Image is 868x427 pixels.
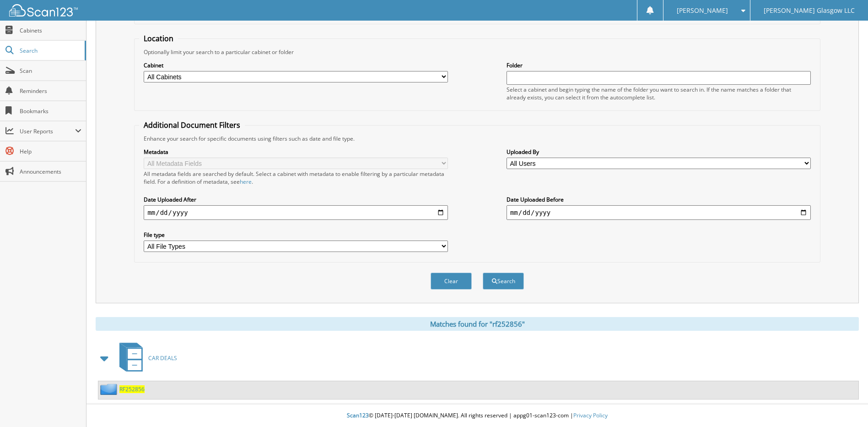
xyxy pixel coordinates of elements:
legend: Additional Document Filters [139,120,245,130]
span: User Reports [20,127,75,135]
input: start [144,205,448,220]
iframe: Chat Widget [822,383,868,427]
button: Clear [431,273,472,290]
img: folder2.png [100,383,119,395]
span: Scan [20,67,81,75]
span: Scan123 [347,411,369,419]
span: CAR DEALS [148,354,177,362]
div: Select a cabinet and begin typing the name of the folder you want to search in. If the name match... [507,86,811,101]
legend: Location [139,33,178,44]
a: here [240,178,252,186]
input: end [507,205,811,220]
a: Privacy Policy [573,411,608,419]
span: [PERSON_NAME] [677,8,728,13]
span: Help [20,148,81,155]
label: Date Uploaded After [144,196,448,203]
label: Metadata [144,148,448,156]
img: scan123-logo-white.svg [9,4,78,16]
span: Cabinets [20,27,81,34]
label: File type [144,231,448,239]
span: Bookmarks [20,107,81,115]
div: Matches found for "rf252856" [96,317,859,331]
div: © [DATE]-[DATE] [DOMAIN_NAME]. All rights reserved | appg01-scan123-com | [86,405,868,427]
span: Reminders [20,87,81,95]
label: Cabinet [144,61,448,69]
button: Search [483,273,524,290]
span: Search [20,47,80,55]
span: [PERSON_NAME] Glasgow LLC [764,8,855,13]
a: RF252856 [119,385,145,393]
div: All metadata fields are searched by default. Select a cabinet with metadata to enable filtering b... [144,170,448,186]
label: Date Uploaded Before [507,196,811,203]
span: Announcements [20,168,81,175]
div: Optionally limit your search to a particular cabinet or folder [139,48,815,56]
label: Uploaded By [507,148,811,156]
label: Folder [507,61,811,69]
div: Enhance your search for specific documents using filters such as date and file type. [139,135,815,142]
a: CAR DEALS [114,340,177,376]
